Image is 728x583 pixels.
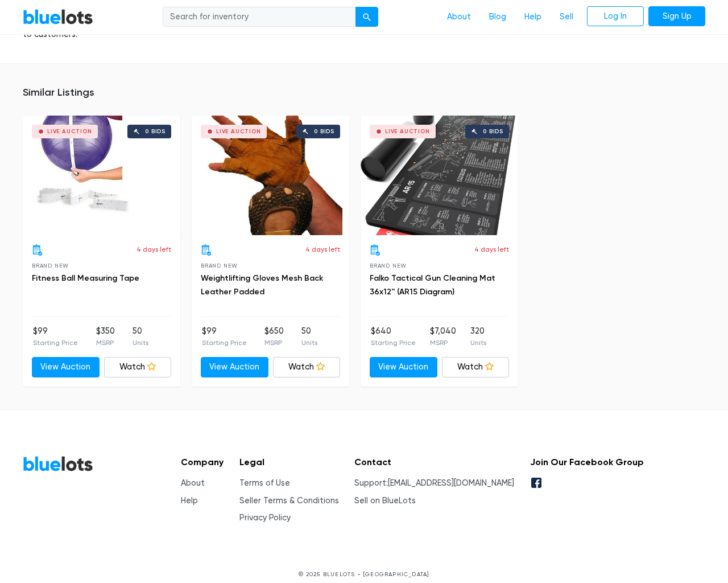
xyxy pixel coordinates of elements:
a: Sign Up [648,6,705,27]
li: $350 [96,325,115,348]
div: Live Auction [47,129,92,134]
p: Starting Price [33,338,78,348]
a: View Auction [370,357,437,377]
h5: Contact [354,457,514,467]
span: Brand New [32,262,69,269]
h5: Join Our Facebook Group [530,457,644,467]
a: Weightlifting Gloves Mesh Back Leather Padded [201,273,323,297]
a: View Auction [32,357,100,377]
a: View Auction [201,357,268,377]
p: Starting Price [202,338,247,348]
a: Watch [442,357,510,377]
span: Brand New [201,262,238,269]
a: Sell on BlueLots [354,496,416,506]
a: Live Auction 0 bids [192,116,349,235]
div: Live Auction [216,129,261,134]
a: Privacy Policy [239,513,291,523]
h5: Similar Listings [23,87,705,99]
a: Watch [104,357,172,377]
a: Sell [551,6,582,28]
p: 4 days left [136,244,171,254]
p: 4 days left [305,244,340,254]
li: $650 [264,325,284,348]
a: Terms of Use [239,478,290,488]
li: 50 [301,325,317,348]
a: Live Auction 0 bids [23,116,180,235]
a: Seller Terms & Conditions [239,496,339,506]
li: Support: [354,477,514,490]
span: Brand New [370,262,407,269]
a: Live Auction 0 bids [361,116,518,235]
a: Falko Tactical Gun Cleaning Mat 36x12'' (AR15 Diagram) [370,273,495,297]
a: Help [181,496,198,506]
li: $99 [33,325,78,348]
h5: Legal [239,457,339,467]
li: $99 [202,325,247,348]
p: Units [133,338,148,348]
div: 0 bids [314,129,334,134]
a: Watch [273,357,341,377]
a: About [181,478,205,488]
h5: Company [181,457,224,467]
p: Units [470,338,486,348]
input: Search for inventory [163,7,356,27]
a: BlueLots [23,455,93,472]
li: $640 [371,325,416,348]
a: [EMAIL_ADDRESS][DOMAIN_NAME] [388,478,514,488]
a: About [438,6,480,28]
div: 0 bids [483,129,503,134]
p: MSRP [264,338,284,348]
p: Starting Price [371,338,416,348]
li: 50 [133,325,148,348]
li: $7,040 [430,325,456,348]
a: Fitness Ball Measuring Tape [32,273,139,283]
div: Live Auction [385,129,430,134]
a: Help [515,6,551,28]
a: BlueLots [23,9,93,25]
a: Log In [587,6,644,27]
div: 0 bids [145,129,166,134]
p: Units [301,338,317,348]
a: Blog [480,6,515,28]
p: MSRP [430,338,456,348]
li: 320 [470,325,486,348]
p: © 2025 BLUELOTS • [GEOGRAPHIC_DATA] [23,570,705,578]
p: MSRP [96,338,115,348]
p: 4 days left [474,244,509,254]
